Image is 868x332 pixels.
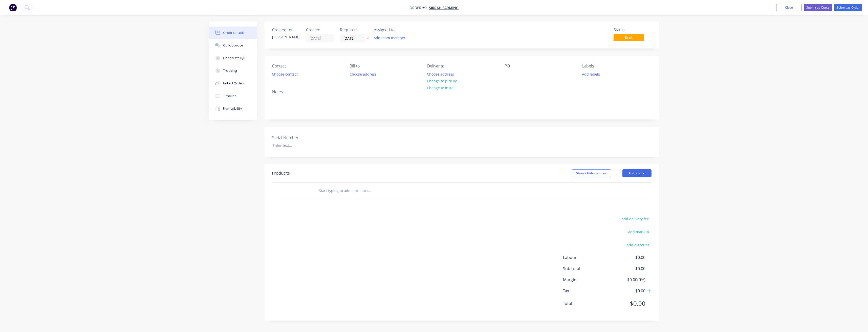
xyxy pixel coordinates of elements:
div: Notes [272,89,652,94]
div: Labels [582,64,652,68]
button: Submit as Order [834,4,862,11]
div: Products [272,170,290,176]
button: Submit as Quote [804,4,832,11]
div: Collaborate [223,43,243,48]
button: Add product [622,169,652,177]
button: Tracking [209,64,257,77]
button: Choose address [347,70,379,77]
span: $0.00 [608,266,645,272]
span: Draft [614,34,644,41]
div: Checklists 0/0 [223,56,245,60]
span: Sub total [563,266,608,272]
div: Linked Orders [223,81,245,86]
div: Order details [223,31,245,35]
label: Serial Number [272,135,335,141]
div: PO [505,64,574,68]
input: Start typing to add a product... [319,186,420,196]
button: Change to pick up [424,78,460,84]
button: Add labels [579,70,602,77]
span: $0.00 [608,288,645,294]
div: Timeline [223,94,236,98]
span: $0.00 ( 0 %) [608,277,645,283]
div: Contact [272,64,341,68]
span: Labour [563,254,608,260]
div: Bill to [350,64,419,68]
div: Created by [272,28,300,32]
button: add discount [624,241,652,248]
a: Sirrah Farming [429,5,459,10]
button: Choose contact [269,70,300,77]
button: Checklists 0/0 [209,52,257,64]
div: Created [306,28,334,32]
span: $0.00 [608,254,645,260]
button: Add team member [374,34,408,41]
button: Add team member [371,34,408,41]
button: Change to install [424,84,458,91]
div: Required [340,28,368,32]
div: [PERSON_NAME] [272,34,300,40]
button: Close [776,4,801,11]
div: Deliver to [427,64,496,68]
img: Factory [9,4,17,11]
div: Tracking [223,68,237,73]
button: Collaborate [209,39,257,52]
div: Profitability [223,106,242,111]
button: Timeline [209,90,257,102]
button: Order details [209,27,257,39]
button: Linked Orders [209,77,257,90]
span: Tax [563,288,608,294]
span: $0.00 [608,299,645,308]
button: Profitability [209,102,257,115]
div: Status [614,28,652,32]
span: Order #0 - [409,5,429,10]
button: Choose address [424,70,457,77]
span: Total [563,300,608,306]
div: Assigned to [374,28,424,32]
button: add delivery fee [619,216,652,222]
button: add markup [625,228,652,235]
button: Show / Hide columns [572,169,611,177]
span: Margin [563,277,608,283]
